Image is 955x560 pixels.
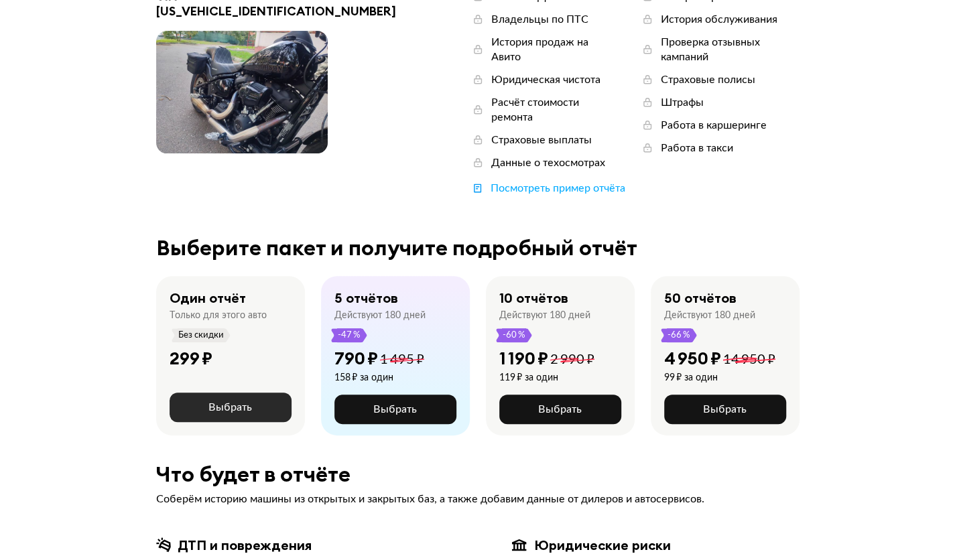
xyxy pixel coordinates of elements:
div: Выберите пакет и получите подробный отчёт [156,236,800,260]
div: 4 950 ₽ [664,348,721,369]
div: Проверка отзывных кампаний [661,35,800,64]
button: Выбрать [499,395,621,424]
div: 99 ₽ за один [664,372,775,384]
div: Штрафы [661,95,704,110]
span: Выбрать [538,404,582,415]
button: Выбрать [664,395,786,424]
div: Действуют 180 дней [499,309,590,322]
span: Выбрать [373,404,417,415]
div: 1 190 ₽ [499,348,548,369]
a: Посмотреть пример отчёта [471,181,625,196]
div: Что будет в отчёте [156,462,800,486]
div: Юридические риски [534,537,671,554]
button: Выбрать [334,395,456,424]
div: Работа в каршеринге [661,118,767,133]
div: Расчёт стоимости ремонта [491,95,613,125]
div: Соберём историю машины из открытых и закрытых баз, а также добавим данные от дилеров и автосервисов. [156,492,800,506]
span: -60 % [502,328,526,342]
span: 1 495 ₽ [380,353,424,366]
div: Один отчёт [170,289,246,307]
span: -47 % [337,328,361,342]
div: Действуют 180 дней [664,309,755,322]
div: 10 отчётов [499,289,568,307]
button: Выбрать [170,393,292,422]
span: Без скидки [178,328,225,342]
div: Владельцы по ПТС [491,12,588,27]
div: Страховые выплаты [491,133,592,147]
div: 790 ₽ [334,348,378,369]
div: История продаж на Авито [491,35,613,64]
div: Работа в такси [661,141,733,155]
div: Страховые полисы [661,72,755,87]
span: 2 990 ₽ [550,353,594,366]
div: Посмотреть пример отчёта [491,181,625,196]
div: 119 ₽ за один [499,372,594,384]
div: Данные о техосмотрах [491,155,605,170]
div: Юридическая чистота [491,72,600,87]
div: Только для этого авто [170,309,267,322]
div: ДТП и повреждения [178,537,312,554]
div: 5 отчётов [334,289,398,307]
div: История обслуживания [661,12,777,27]
div: Действуют 180 дней [334,309,426,322]
span: -66 % [667,328,691,342]
div: 50 отчётов [664,289,737,307]
span: Выбрать [208,402,252,413]
div: 158 ₽ за один [334,372,424,384]
span: Выбрать [703,404,747,415]
span: 14 950 ₽ [723,353,775,366]
div: 299 ₽ [170,348,212,369]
